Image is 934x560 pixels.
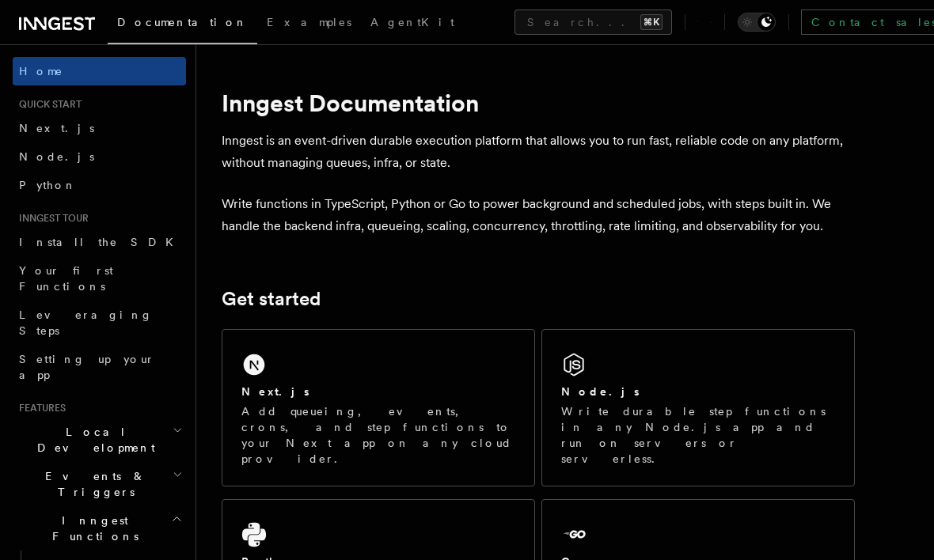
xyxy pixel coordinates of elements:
[222,89,855,117] h1: Inngest Documentation
[13,114,186,142] a: Next.js
[514,9,672,35] button: Search...⌘K
[222,329,535,486] a: Next.jsAdd queueing, events, crons, and step functions to your Next app on any cloud provider.
[108,5,257,44] a: Documentation
[19,179,77,191] span: Python
[13,345,186,389] a: Setting up your app
[13,506,186,551] button: Inngest Functions
[361,5,464,43] a: AgentKit
[13,142,186,171] a: Node.js
[541,329,855,486] a: Node.jsWrite durable step functions in any Node.js app and run on servers or serverless.
[561,384,640,399] h2: Node.js
[13,212,89,225] span: Inngest tour
[13,171,186,199] a: Python
[13,256,186,301] a: Your first Functions
[13,228,186,256] a: Install the SDK
[19,236,183,248] span: Install the SDK
[13,513,171,544] span: Inngest Functions
[19,63,63,79] span: Home
[241,403,515,467] p: Add queueing, events, crons, and step functions to your Next app on any cloud provider.
[13,462,186,506] button: Events & Triggers
[19,308,153,337] span: Leveraging Steps
[19,264,113,293] span: Your first Functions
[19,150,94,163] span: Node.js
[370,16,454,28] span: AgentKit
[222,130,855,174] p: Inngest is an event-driven durable execution platform that allows you to run fast, reliable code ...
[117,16,248,28] span: Documentation
[19,122,94,134] span: Next.js
[241,384,309,399] h2: Next.js
[19,353,155,381] span: Setting up your app
[13,57,186,85] a: Home
[13,468,173,500] span: Events & Triggers
[222,288,321,310] a: Get started
[561,403,835,467] p: Write durable step functions in any Node.js app and run on servers or serverless.
[13,424,173,456] span: Local Development
[222,193,855,237] p: Write functions in TypeScript, Python or Go to power background and scheduled jobs, with steps bu...
[738,13,776,32] button: Toggle dark mode
[13,301,186,345] a: Leveraging Steps
[13,402,66,414] span: Features
[13,418,186,462] button: Local Development
[257,5,361,43] a: Examples
[13,98,82,111] span: Quick start
[267,16,351,28] span: Examples
[640,14,663,30] kbd: ⌘K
